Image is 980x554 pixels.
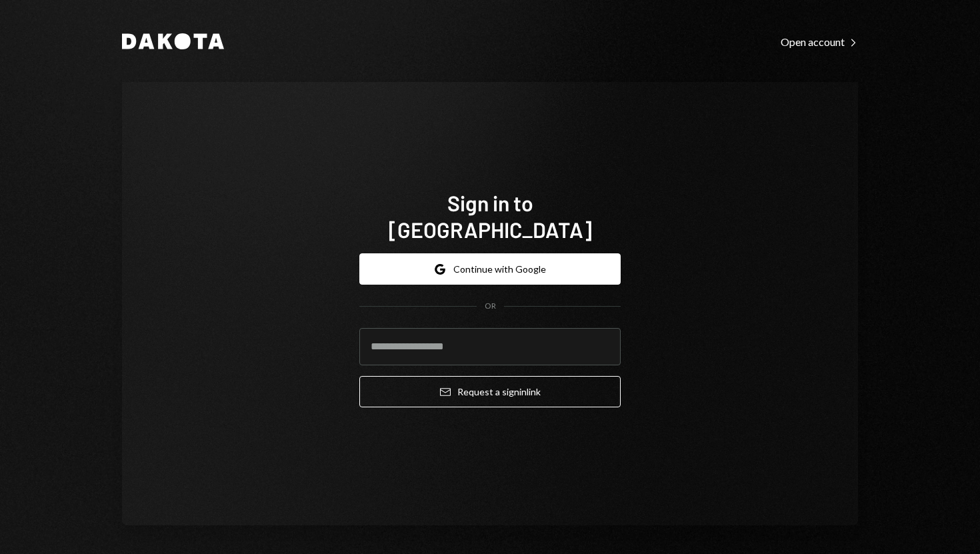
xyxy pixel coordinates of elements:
[359,376,621,407] button: Request a signinlink
[485,301,496,312] div: OR
[359,253,621,285] button: Continue with Google
[359,189,621,243] h1: Sign in to [GEOGRAPHIC_DATA]
[781,35,858,49] div: Open account
[781,34,858,49] a: Open account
